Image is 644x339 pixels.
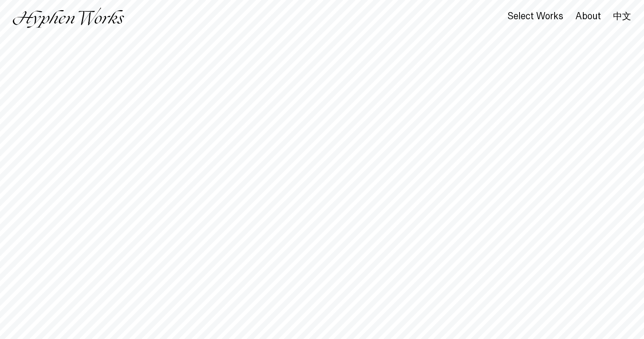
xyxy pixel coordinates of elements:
[575,11,601,22] div: About
[575,12,601,21] a: About
[507,11,563,22] div: Select Works
[13,8,124,28] img: Hyphen Works
[613,12,631,20] a: 中文
[507,12,563,21] a: Select Works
